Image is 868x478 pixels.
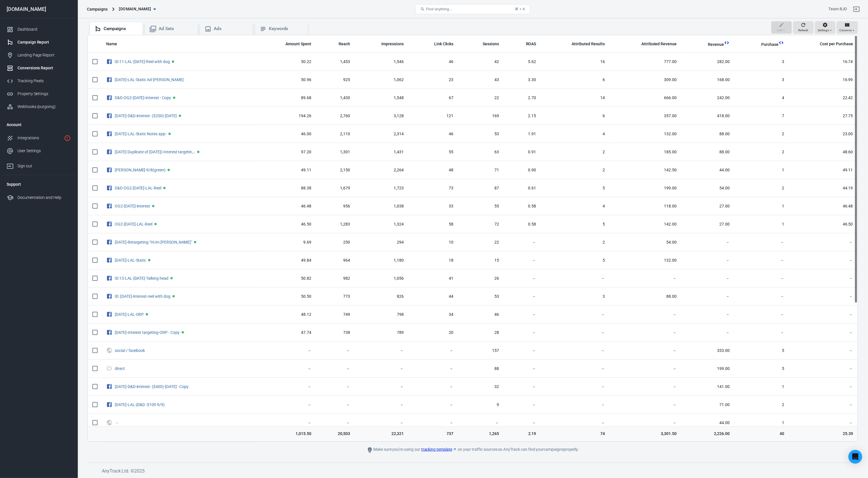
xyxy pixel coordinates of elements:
[115,384,189,389] a: [DATE]-D&D-interest- ($400)-[DATE] - Copy
[762,42,779,48] span: Purchase
[545,149,605,155] span: 2
[18,195,71,201] div: Documentation and Help
[545,77,605,83] span: 6
[359,185,404,191] span: 1,723
[262,149,311,155] span: 97.20
[2,118,75,132] li: Account
[463,149,499,155] span: 63
[115,96,172,100] span: D&D-OG2-Sept20-interest - Copy
[793,21,814,34] button: Refresh
[2,49,75,62] a: Landing Page Report
[106,94,112,101] svg: Facebook Ads
[641,40,677,47] span: The total revenue attributed according to your ad network (Facebook, Google, etc.)
[262,258,311,263] span: 49.84
[614,276,677,281] span: －
[197,151,199,153] span: Active
[839,28,852,33] span: Columns
[115,204,151,208] span: OG2-Sept20-interest
[163,187,166,189] span: Active
[115,240,193,244] span: Sept 10-Retargeting-"Hi im Brandi"
[106,130,112,137] svg: Facebook Ads
[614,77,677,83] span: 309.00
[739,59,784,65] span: 3
[686,131,730,137] span: 88.00
[359,294,404,299] span: 826
[359,131,404,137] span: 2,314
[374,40,404,47] span: The number of times your ads were on screen.
[686,95,730,101] span: 242.00
[18,163,71,169] div: Sign out
[413,276,453,281] span: 41
[359,203,404,209] span: 1,038
[508,240,536,245] span: －
[115,60,171,64] span: ID:11-LAL-Sept 24-Reel with dog
[686,258,730,263] span: －
[508,294,536,299] span: －
[413,131,453,137] span: 46
[359,258,404,263] span: 1,180
[173,97,175,99] span: Active
[321,203,350,209] span: 956
[106,239,112,246] svg: Facebook Ads
[359,149,404,155] span: 1,431
[339,40,350,47] span: The number of people who saw your ads at least once. Reach is different from impressions, which m...
[508,258,536,263] span: －
[739,276,784,281] span: －
[793,167,853,173] span: 49.11
[793,113,853,119] span: 27.75
[18,78,71,84] div: Tracking Pixels
[463,294,499,299] span: 53
[708,42,724,48] span: Revenue
[483,41,499,47] span: Sessions
[815,21,836,34] button: Settings
[2,157,75,173] a: Sign out
[820,40,853,47] span: The average cost for each "Purchase" event
[793,149,853,155] span: 48.60
[526,40,536,47] span: The total return on ad spend
[614,113,677,119] span: 357.00
[614,59,677,65] span: 777.00
[614,203,677,209] span: 118.00
[339,41,350,47] span: Reach
[117,4,158,14] button: [DOMAIN_NAME]
[614,258,677,263] span: 132.00
[321,294,350,299] span: 773
[475,41,499,47] span: Sessions
[526,41,536,47] span: ROAS
[115,294,170,299] a: ID: [DATE]-Interest-reel with dog
[739,167,784,173] span: 1
[686,113,730,119] span: 418.00
[463,77,499,83] span: 43
[545,222,605,227] span: 5
[634,40,677,47] span: The total revenue attributed according to your ad network (Facebook, Google, etc.)
[115,186,161,190] a: D&D-OG2-[DATE]-LAL-Reel
[115,186,162,190] span: D&D-OG2-Sept20-LAL-Reel
[106,41,117,47] span: Name
[739,203,784,209] span: 1
[739,77,784,83] span: 3
[545,185,605,191] span: 5
[508,222,536,227] span: 0.58
[115,222,152,226] a: OG2-[DATE]-LAL-Reel
[739,113,784,119] span: 7
[614,240,677,245] span: 54.00
[262,185,311,191] span: 88.38
[701,41,724,48] span: Total revenue calculated by AnyTrack.
[115,258,146,262] a: [DATE]-LAL-Static
[614,222,677,227] span: 142.00
[321,276,350,281] span: 982
[194,241,196,243] span: Active
[115,113,177,118] a: [DATE]-D&D-interest- ($200)-[DATE]
[104,26,138,32] div: Campaigns
[427,40,454,47] span: The number of clicks on links within the ad that led to advertiser-specified destinations
[793,294,853,299] span: －
[519,40,536,47] span: The total return on ad spend
[413,95,453,101] span: 67
[321,131,350,137] span: 2,110
[106,112,112,119] svg: Facebook Ads
[172,295,175,297] span: Active
[421,446,457,452] a: tracking template
[508,95,536,101] span: 2.70
[106,221,112,228] svg: Facebook Ads
[434,41,454,47] span: Link Clicks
